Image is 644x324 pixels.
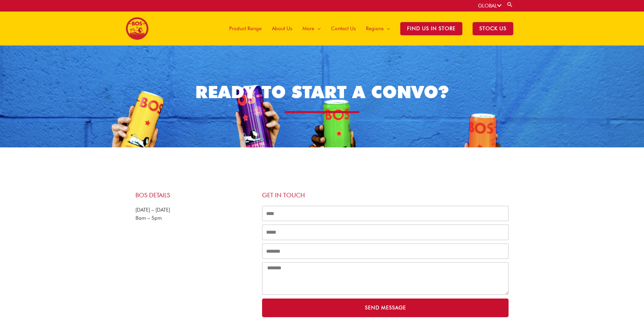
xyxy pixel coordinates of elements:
span: STOCK US [473,22,513,35]
a: GLOBAL [478,3,501,9]
img: BOS logo finals-200px [126,17,149,40]
span: Contact Us [331,18,356,39]
h4: BOS Details [135,192,255,199]
span: Product Range [229,18,262,39]
span: Send Message [365,305,406,310]
a: More [297,12,326,46]
span: [DATE] – [DATE] [135,207,170,213]
span: More [302,18,314,39]
span: Find Us in Store [400,22,462,35]
h1: READY TO START A CONVO? [136,80,508,104]
a: Regions [361,12,395,46]
form: ContactUs [262,206,509,321]
a: Search button [507,1,513,8]
a: Find Us in Store [395,12,467,46]
span: About Us [272,18,292,39]
a: About Us [267,12,297,46]
span: Regions [366,18,384,39]
nav: Site Navigation [219,12,518,46]
h4: Get in touch [262,192,509,199]
a: Product Range [224,12,267,46]
a: Contact Us [326,12,361,46]
button: Send Message [262,299,509,317]
span: 8am – 5pm [135,215,162,221]
a: STOCK US [467,12,518,46]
